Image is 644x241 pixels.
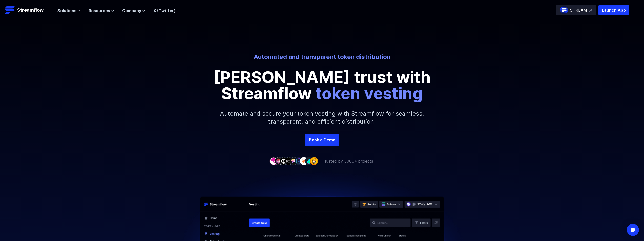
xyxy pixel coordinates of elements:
[598,5,629,15] button: Launch App
[316,83,423,103] span: token vesting
[295,157,303,165] img: company-6
[182,53,462,61] p: Automated and transparent token distribution
[570,7,587,13] p: STREAM
[627,224,639,236] div: Open Intercom Messenger
[305,134,339,146] a: Book a Demo
[285,157,293,165] img: company-4
[122,8,145,14] button: Company
[269,157,278,165] img: company-1
[556,5,596,15] a: STREAM
[280,157,288,165] img: company-3
[213,101,431,134] p: Automate and secure your token vesting with Streamflow for seamless, transparent, and efficient d...
[275,157,283,165] img: company-2
[208,69,436,101] p: [PERSON_NAME] trust with Streamflow
[89,8,110,14] span: Resources
[300,157,308,165] img: company-7
[305,157,313,165] img: company-8
[153,8,176,13] a: X (Twitter)
[5,5,52,15] a: Streamflow
[290,157,298,165] img: company-5
[122,8,141,14] span: Company
[5,5,15,15] img: Streamflow Logo
[17,7,44,14] p: Streamflow
[57,8,76,14] span: Solutions
[323,158,373,164] p: Trusted by 5000+ projects
[57,8,80,14] button: Solutions
[89,8,114,14] button: Resources
[560,6,568,14] img: streamflow-logo-circle.png
[589,9,592,12] img: top-right-arrow.svg
[310,157,318,165] img: company-9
